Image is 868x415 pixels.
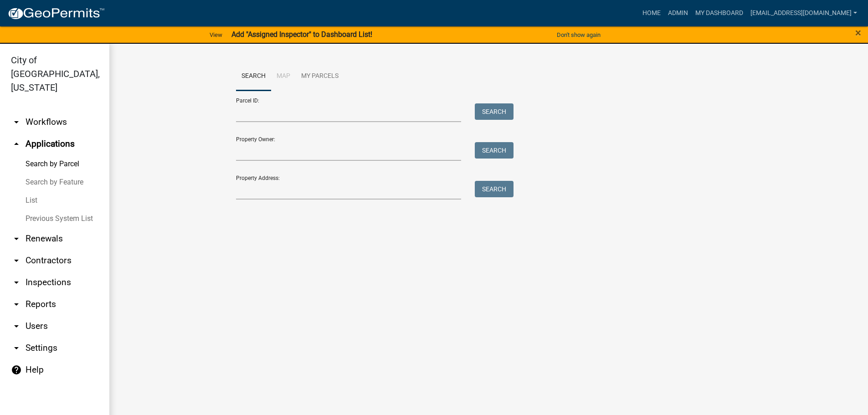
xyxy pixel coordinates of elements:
[475,181,514,197] button: Search
[11,255,22,266] i: arrow_drop_down
[475,103,514,120] button: Search
[664,5,692,22] a: Admin
[747,5,861,22] a: [EMAIL_ADDRESS][DOMAIN_NAME]
[11,277,22,288] i: arrow_drop_down
[296,62,344,91] a: My Parcels
[11,364,22,375] i: help
[11,138,22,149] i: arrow_drop_up
[11,117,22,128] i: arrow_drop_down
[11,299,22,310] i: arrow_drop_down
[692,5,747,22] a: My Dashboard
[231,30,372,39] strong: Add "Assigned Inspector" to Dashboard List!
[475,142,514,159] button: Search
[206,27,226,42] a: View
[236,62,271,91] a: Search
[553,27,604,42] button: Don't show again
[11,233,22,244] i: arrow_drop_down
[855,26,861,39] span: ×
[11,321,22,332] i: arrow_drop_down
[639,5,664,22] a: Home
[855,27,861,38] button: Close
[11,343,22,354] i: arrow_drop_down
